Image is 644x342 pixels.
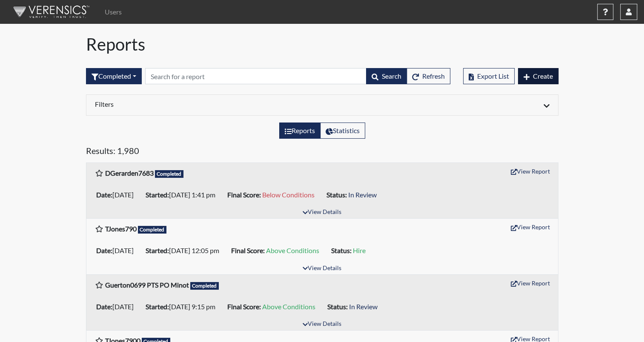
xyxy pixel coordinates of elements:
[320,123,365,139] label: View statistics about completed interviews
[146,302,169,311] b: Started:
[155,170,184,178] span: Completed
[101,3,125,20] a: Users
[477,72,509,80] span: Export List
[145,68,366,84] input: Search by Registration ID, Interview Number, or Investigation Name.
[146,191,169,199] b: Started:
[105,169,154,177] b: DGerarden7683
[507,276,554,290] button: View Report
[406,68,450,84] button: Refresh
[279,123,321,139] label: View the list of reports
[331,246,352,254] b: Status:
[138,226,167,234] span: Completed
[86,34,558,54] h1: Reports
[518,68,558,84] button: Create
[93,188,142,202] li: [DATE]
[266,246,319,254] span: Above Conditions
[366,68,407,84] button: Search
[105,225,137,233] b: TJones790
[105,281,189,289] b: Guerton0699 PTS PO Minot
[89,100,556,110] div: Click to expand/collapse filters
[299,319,345,330] button: View Details
[96,191,112,199] b: Date:
[507,165,554,178] button: View Report
[227,302,261,311] b: Final Score:
[86,145,558,159] h5: Results: 1,980
[422,72,445,80] span: Refresh
[348,191,377,199] span: In Review
[327,302,348,311] b: Status:
[349,302,378,311] span: In Review
[96,302,112,311] b: Date:
[86,68,142,84] div: Filter by interview status
[142,188,224,202] li: [DATE] 1:41 pm
[227,191,261,199] b: Final Score:
[96,246,112,254] b: Date:
[93,244,142,257] li: [DATE]
[326,191,347,199] b: Status:
[142,244,228,257] li: [DATE] 12:05 pm
[533,72,553,80] span: Create
[190,282,219,290] span: Completed
[146,246,169,254] b: Started:
[142,300,224,313] li: [DATE] 9:15 pm
[231,246,265,254] b: Final Score:
[299,263,345,274] button: View Details
[262,191,315,199] span: Below Conditions
[299,207,345,218] button: View Details
[262,302,315,311] span: Above Conditions
[93,300,142,313] li: [DATE]
[353,246,366,254] span: Hire
[382,72,401,80] span: Search
[86,68,142,84] button: Completed
[95,100,316,108] h6: Filters
[507,220,554,234] button: View Report
[463,68,515,84] button: Export List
